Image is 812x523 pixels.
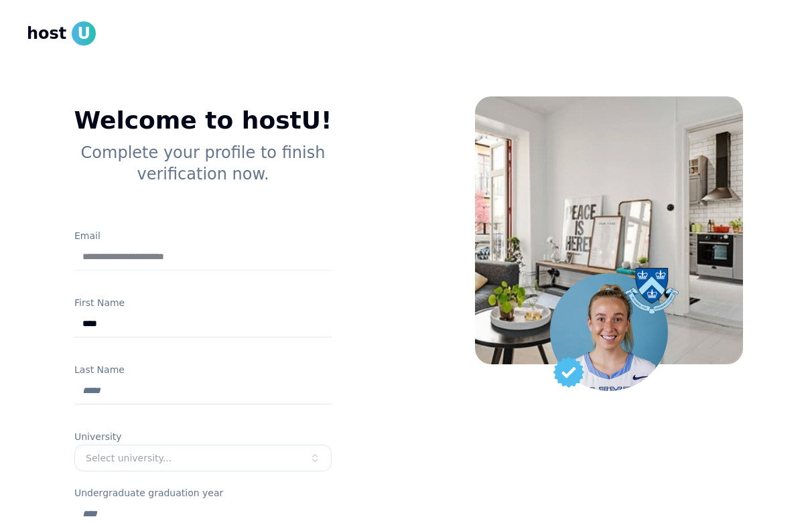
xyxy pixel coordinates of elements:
[74,364,125,375] label: Last Name
[74,431,122,442] label: University
[48,142,358,185] p: Complete your profile to finish verification now.
[74,488,223,498] label: Undergraduate graduation year
[550,273,668,391] img: Student
[625,268,679,314] img: Columbia university
[27,21,96,46] a: hostU
[74,230,100,241] label: Email
[72,21,96,46] span: U
[48,107,358,134] h1: Welcome to hostU!
[74,297,125,308] label: First Name
[86,451,310,465] div: Select university...
[27,23,66,44] span: host
[475,96,743,364] img: House Background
